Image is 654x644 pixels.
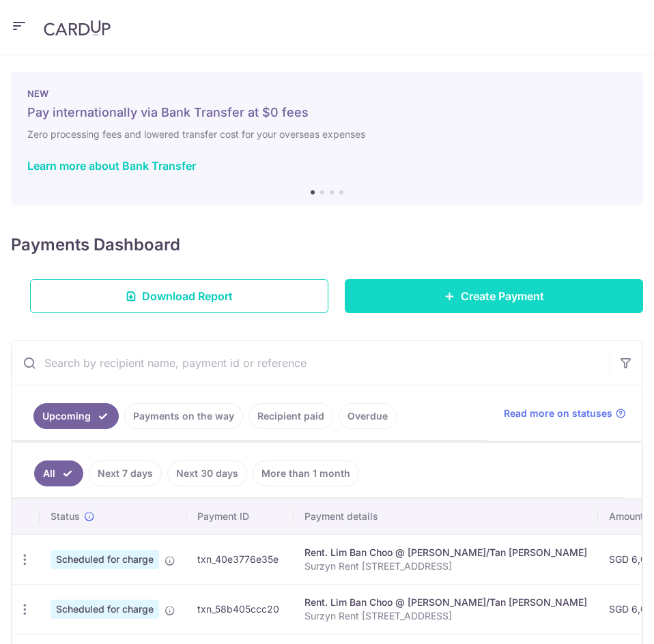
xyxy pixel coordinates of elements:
[51,600,159,619] span: Scheduled for charge
[304,546,587,559] div: Rent. Lim Ban Choo @ [PERSON_NAME]/Tan [PERSON_NAME]
[186,499,294,534] th: Payment ID
[345,279,643,313] a: Create Payment
[11,233,180,257] h4: Payments Dashboard
[51,510,80,523] span: Status
[248,403,333,429] a: Recipient paid
[304,559,587,573] p: Surzyn Rent [STREET_ADDRESS]
[44,20,111,36] img: CardUp
[167,460,247,486] a: Next 30 days
[27,159,196,173] a: Learn more about Bank Transfer
[186,534,294,584] td: txn_40e3776e35e
[51,550,159,569] span: Scheduled for charge
[304,609,587,623] p: Surzyn Rent [STREET_ADDRESS]
[186,584,294,634] td: txn_58b405ccc20
[89,460,162,486] a: Next 7 days
[124,403,243,429] a: Payments on the way
[27,126,627,143] h6: Zero processing fees and lowered transfer cost for your overseas expenses
[27,88,627,99] p: NEW
[30,279,328,313] a: Download Report
[339,403,397,429] a: Overdue
[504,407,626,420] a: Read more on statuses
[27,104,627,121] h5: Pay internationally via Bank Transfer at $0 fees
[142,288,233,304] span: Download Report
[34,460,83,486] a: All
[304,596,587,609] div: Rent. Lim Ban Choo @ [PERSON_NAME]/Tan [PERSON_NAME]
[294,499,598,534] th: Payment details
[504,407,612,420] span: Read more on statuses
[461,288,544,304] span: Create Payment
[609,510,644,523] span: Amount
[253,460,359,486] a: More than 1 month
[12,341,610,385] input: Search by recipient name, payment id or reference
[33,403,119,429] a: Upcoming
